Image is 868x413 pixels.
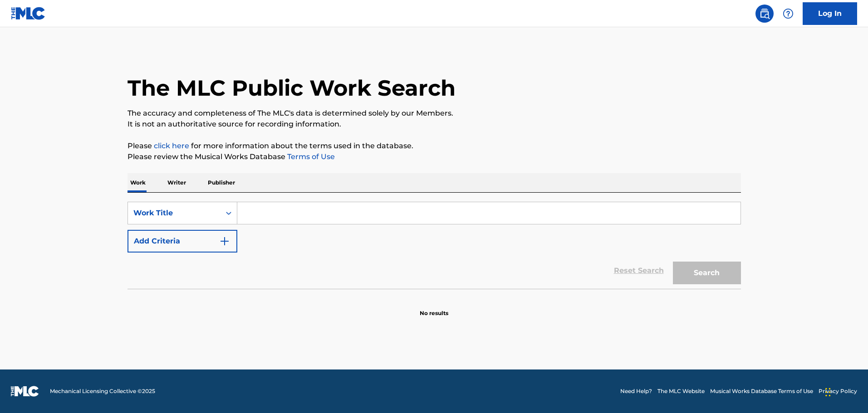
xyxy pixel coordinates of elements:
[128,202,741,289] form: Search Form
[779,5,797,23] div: Help
[219,236,230,247] img: 9d2ae6d4665cec9f34b9.svg
[128,141,741,151] p: Please for more information about the terms used in the database.
[11,7,46,20] img: MLC Logo
[755,5,774,23] a: Public Search
[285,152,335,161] a: Terms of Use
[819,387,857,395] a: Privacy Policy
[205,173,238,192] p: Publisher
[823,369,868,413] iframe: Chat Widget
[154,141,189,150] a: click here
[620,387,652,395] a: Need Help?
[759,8,770,19] img: search
[128,230,237,253] button: Add Criteria
[50,387,155,395] span: Mechanical Licensing Collective © 2025
[803,2,857,25] a: Log In
[133,208,215,219] div: Work Title
[165,173,189,192] p: Writer
[128,119,741,130] p: It is not an authoritative source for recording information.
[657,387,705,395] a: The MLC Website
[825,379,831,406] div: Drag
[128,173,148,192] p: Work
[11,386,39,397] img: logo
[783,8,794,19] img: help
[128,74,456,102] h1: The MLC Public Work Search
[420,298,448,317] p: No results
[710,387,813,395] a: Musical Works Database Terms of Use
[128,108,741,119] p: The accuracy and completeness of The MLC's data is determined solely by our Members.
[128,151,741,162] p: Please review the Musical Works Database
